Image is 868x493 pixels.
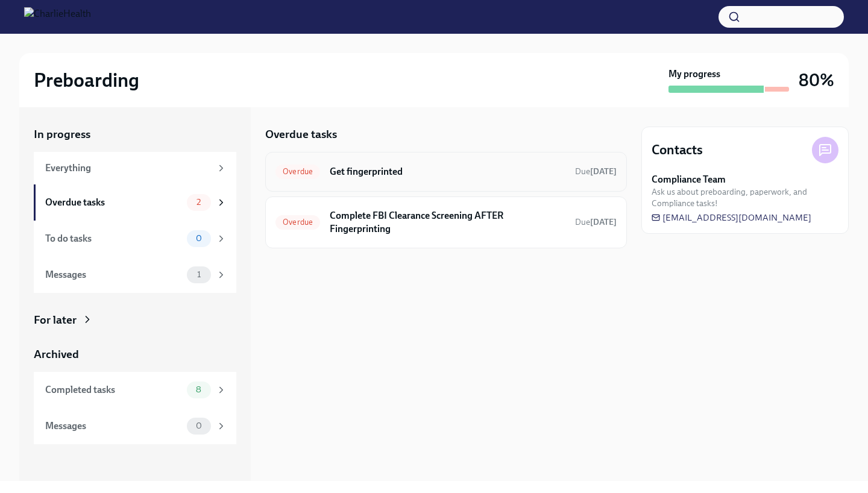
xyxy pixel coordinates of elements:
img: CharlieHealth [24,7,91,27]
a: For later [34,312,236,328]
div: Messages [45,419,182,433]
a: OverdueComplete FBI Clearance Screening AFTER FingerprintingDue[DATE] [275,207,617,238]
span: Due [575,217,617,227]
span: August 11th, 2025 08:00 [575,216,617,228]
span: August 8th, 2025 08:00 [575,166,617,177]
a: Everything [34,152,236,184]
span: 0 [189,234,209,243]
span: 2 [189,198,208,207]
a: Overdue tasks2 [34,184,236,221]
div: Everything [45,162,211,175]
h6: Get fingerprinted [330,165,565,178]
div: For later [34,312,77,328]
span: 1 [190,270,208,279]
div: Overdue tasks [45,196,182,209]
span: Ask us about preboarding, paperwork, and Compliance tasks! [652,186,838,209]
div: Completed tasks [45,383,182,397]
span: Due [575,166,617,177]
strong: [DATE] [590,166,617,177]
a: To do tasks0 [34,221,236,257]
strong: My progress [668,68,720,81]
strong: [DATE] [590,217,617,227]
a: Completed tasks8 [34,372,236,408]
strong: Compliance Team [652,173,726,186]
h5: Overdue tasks [265,127,337,142]
a: [EMAIL_ADDRESS][DOMAIN_NAME] [652,212,811,224]
div: To do tasks [45,232,182,245]
div: Messages [45,268,182,281]
h3: 80% [799,69,834,91]
span: 0 [189,421,209,430]
h4: Contacts [652,141,703,159]
a: Messages1 [34,257,236,293]
a: Archived [34,347,236,362]
span: Overdue [275,218,320,227]
h2: Preboarding [34,68,139,92]
a: In progress [34,127,236,142]
a: OverdueGet fingerprintedDue[DATE] [275,162,617,181]
span: 8 [189,385,209,394]
span: Overdue [275,167,320,176]
a: Messages0 [34,408,236,444]
h6: Complete FBI Clearance Screening AFTER Fingerprinting [330,209,565,236]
